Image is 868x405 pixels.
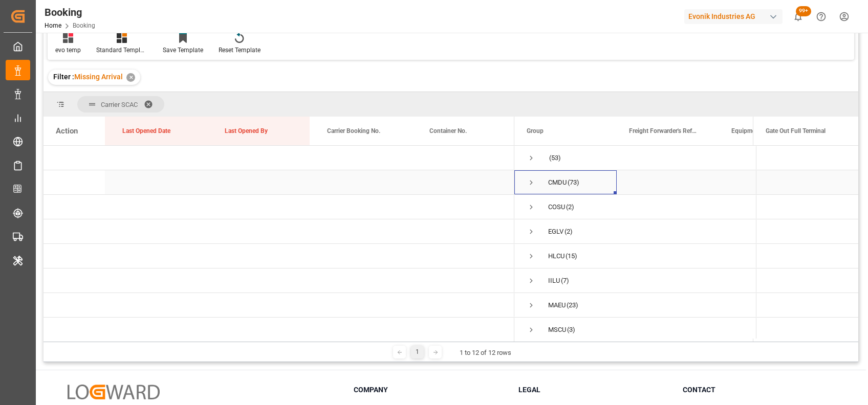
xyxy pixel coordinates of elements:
[44,219,514,244] div: Press SPACE to select this row.
[629,127,698,134] span: Freight Forwarder's Reference No.
[766,127,826,134] span: Gate Out Full Terminal
[55,46,81,55] div: evo temp
[548,269,560,292] div: IILU
[756,268,858,293] div: Press SPACE to select this row.
[96,46,147,55] div: Standard Templates
[527,127,544,134] span: Group
[122,127,170,134] span: Last Opened Date
[566,244,577,268] span: (15)
[327,127,380,134] span: Carrier Booking No.
[756,146,858,170] div: Press SPACE to select this row.
[756,170,858,195] div: Press SPACE to select this row.
[684,9,783,24] div: Evonik Industries AG
[44,195,514,219] div: Press SPACE to select this row.
[548,318,566,342] div: MSCU
[74,73,123,81] span: Missing Arrival
[684,7,787,26] button: Evonik Industries AG
[101,101,138,108] span: Carrier SCAC
[45,22,61,29] a: Home
[568,171,579,194] span: (73)
[429,127,467,134] span: Container No.
[561,269,569,292] span: (7)
[44,293,514,318] div: Press SPACE to select this row.
[548,294,566,317] div: MAEU
[44,244,514,268] div: Press SPACE to select this row.
[45,5,95,20] div: Booking
[68,385,160,399] img: Logward Logo
[796,6,811,16] span: 99+
[756,244,858,268] div: Press SPACE to select this row.
[548,171,567,194] div: CMDU
[787,5,810,28] button: show 106 new notifications
[219,46,261,55] div: Reset Template
[756,293,858,318] div: Press SPACE to select this row.
[810,5,833,28] button: Help Center
[548,220,563,243] div: EGLV
[567,318,575,342] span: (3)
[731,127,776,134] span: Equipment Type
[565,220,573,243] span: (2)
[548,244,565,268] div: HLCU
[44,318,514,342] div: Press SPACE to select this row.
[53,73,74,81] span: Filter :
[163,46,203,55] div: Save Template
[44,268,514,293] div: Press SPACE to select this row.
[411,346,424,358] div: 1
[354,385,505,395] h3: Company
[756,219,858,244] div: Press SPACE to select this row.
[518,385,670,395] h3: Legal
[756,318,858,342] div: Press SPACE to select this row.
[567,294,578,317] span: (23)
[460,348,511,358] div: 1 to 12 of 12 rows
[566,195,574,219] span: (2)
[44,170,514,195] div: Press SPACE to select this row.
[44,146,514,170] div: Press SPACE to select this row.
[549,146,561,170] span: (53)
[225,127,268,134] span: Last Opened By
[548,195,565,219] div: COSU
[126,73,135,82] div: ✕
[683,385,834,395] h3: Contact
[56,126,78,136] div: Action
[756,195,858,219] div: Press SPACE to select this row.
